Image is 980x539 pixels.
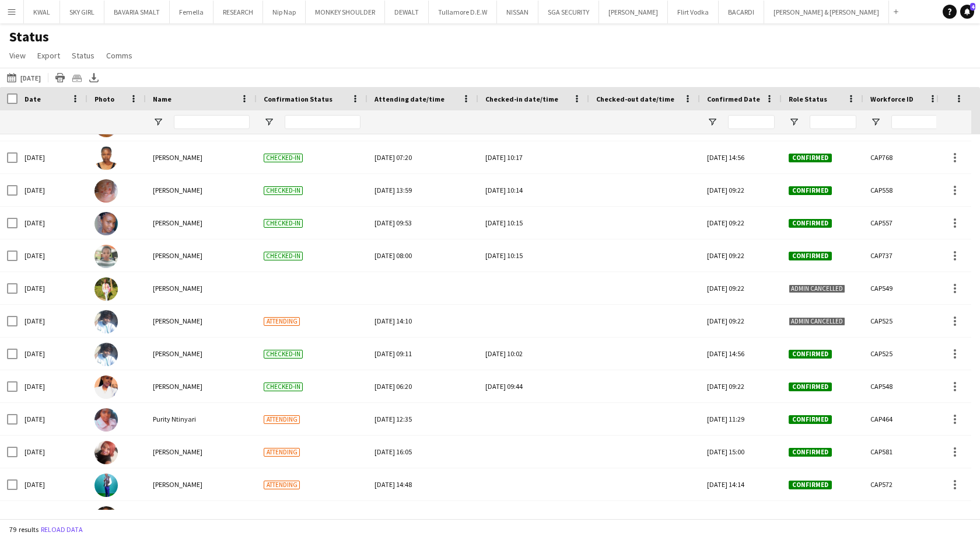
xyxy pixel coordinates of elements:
[789,350,832,359] span: Confirmed
[17,305,87,337] div: [DATE]
[153,153,202,162] span: [PERSON_NAME]
[17,239,87,272] div: [DATE]
[264,186,303,195] span: Checked-in
[17,403,87,435] div: [DATE]
[700,141,782,173] div: [DATE] 14:56
[264,448,300,457] span: Attending
[789,95,827,103] span: Role Status
[264,95,332,103] span: Confirmation Status
[153,218,202,227] span: [PERSON_NAME]
[94,245,118,268] img: Betty Katoloki
[53,71,67,85] app-action-btn: Print
[5,48,30,63] a: View
[810,115,856,129] input: Role Status Filter Input
[17,501,87,533] div: [DATE]
[863,272,945,304] div: CAP549
[374,403,471,435] div: [DATE] 12:35
[374,141,471,173] div: [DATE] 07:20
[153,447,202,456] span: [PERSON_NAME]
[94,310,118,333] img: Audrey Akinyi
[153,186,202,194] span: [PERSON_NAME]
[94,343,118,366] img: Audrey Akinyi
[789,415,832,424] span: Confirmed
[94,408,118,432] img: Purity Ntinyari
[94,179,118,203] img: Marian Miruka
[728,115,775,129] input: Confirmed Date Filter Input
[374,174,471,206] div: [DATE] 13:59
[538,1,599,23] button: SGA SECURITY
[700,305,782,337] div: [DATE] 09:22
[17,141,87,173] div: [DATE]
[863,370,945,402] div: CAP548
[285,115,360,129] input: Confirmation Status Filter Input
[789,186,832,195] span: Confirmed
[485,370,582,402] div: [DATE] 09:44
[17,272,87,304] div: [DATE]
[700,403,782,435] div: [DATE] 11:29
[485,338,582,370] div: [DATE] 10:02
[264,350,303,359] span: Checked-in
[106,50,132,61] span: Comms
[264,252,303,260] span: Checked-in
[153,317,202,325] span: [PERSON_NAME]
[174,115,250,129] input: Name Filter Input
[5,71,43,85] button: [DATE]
[789,117,799,127] button: Open Filter Menu
[94,474,118,497] img: Isaac Muliro
[863,403,945,435] div: CAP464
[94,277,118,301] img: Jan Abila
[306,1,385,23] button: MONKEY SHOULDER
[72,50,94,61] span: Status
[700,272,782,304] div: [DATE] 09:22
[33,48,65,63] a: Export
[789,252,832,260] span: Confirmed
[94,95,114,103] span: Photo
[17,207,87,239] div: [DATE]
[863,207,945,239] div: CAP557
[264,117,274,127] button: Open Filter Menu
[67,48,99,63] a: Status
[153,349,202,358] span: [PERSON_NAME]
[17,174,87,206] div: [DATE]
[170,1,213,23] button: Femella
[263,1,306,23] button: Nip Nap
[700,239,782,272] div: [DATE] 09:22
[485,174,582,206] div: [DATE] 10:14
[385,1,429,23] button: DEWALT
[38,523,85,536] button: Reload data
[153,251,202,260] span: [PERSON_NAME]
[789,448,832,457] span: Confirmed
[374,305,471,337] div: [DATE] 14:10
[374,207,471,239] div: [DATE] 09:53
[17,468,87,500] div: [DATE]
[870,117,881,127] button: Open Filter Menu
[374,468,471,500] div: [DATE] 14:48
[863,174,945,206] div: CAP558
[700,370,782,402] div: [DATE] 09:22
[485,95,558,103] span: Checked-in date/time
[101,48,137,63] a: Comms
[789,154,832,162] span: Confirmed
[9,50,26,61] span: View
[17,436,87,468] div: [DATE]
[719,1,764,23] button: BACARDI
[429,1,497,23] button: Tullamore D.E.W
[374,338,471,370] div: [DATE] 09:11
[863,436,945,468] div: CAP581
[94,375,118,399] img: Mary Wambui
[668,1,719,23] button: Flirt Vodka
[60,1,104,23] button: SKY GIRL
[789,284,845,293] span: Admin cancelled
[374,239,471,272] div: [DATE] 08:00
[485,239,582,272] div: [DATE] 10:15
[700,207,782,239] div: [DATE] 09:22
[264,219,303,228] span: Checked-in
[264,154,303,162] span: Checked-in
[789,481,832,489] span: Confirmed
[960,5,974,19] a: 4
[485,207,582,239] div: [DATE] 10:15
[213,1,263,23] button: RESEARCH
[37,50,60,61] span: Export
[789,219,832,228] span: Confirmed
[94,147,118,170] img: Grace Kiumbero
